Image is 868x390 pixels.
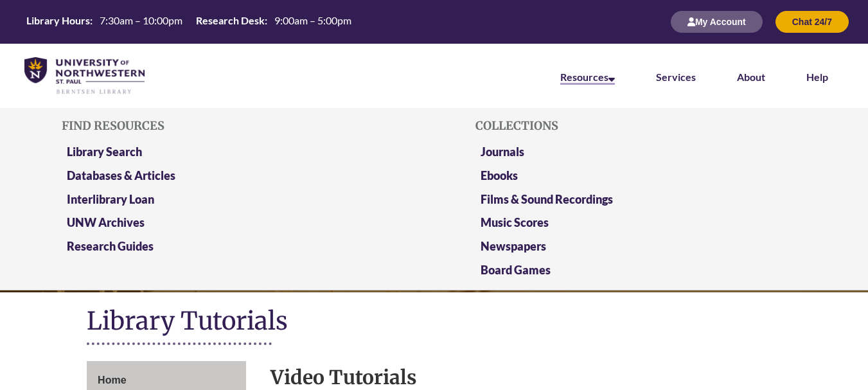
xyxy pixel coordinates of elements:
a: Databases & Articles [67,168,175,182]
table: Hours Today [21,13,357,30]
button: Chat 24/7 [775,11,849,33]
img: UNWSP Library Logo [24,57,145,95]
a: UNW Archives [67,215,145,229]
h5: Collections [475,120,806,132]
span: 7:30am – 10:00pm [100,14,182,26]
a: Journals [481,145,524,159]
a: About [737,71,765,83]
a: Ebooks [481,168,518,182]
h5: Find Resources [62,120,393,132]
a: Hours Today [21,13,357,31]
a: My Account [671,16,763,27]
button: My Account [671,11,763,33]
a: Research Guides [67,239,154,253]
span: Home [98,375,126,386]
a: Board Games [481,263,551,277]
a: Help [806,71,828,83]
a: Resources [560,71,615,85]
a: Chat 24/7 [775,16,849,27]
a: Newspapers [481,239,546,253]
span: 9:00am – 5:00pm [274,14,351,26]
h1: Library Tutorials [87,305,781,339]
th: Library Hours: [21,13,94,28]
a: Interlibrary Loan [67,192,154,206]
a: Services [656,71,696,83]
a: Library Search [67,145,142,159]
a: Films & Sound Recordings [481,192,613,206]
a: Music Scores [481,215,549,229]
th: Research Desk: [191,13,269,28]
